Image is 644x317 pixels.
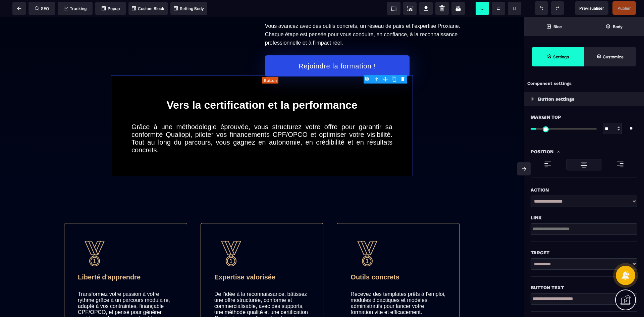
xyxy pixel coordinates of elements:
span: Screenshot [403,2,417,15]
span: Settings [532,47,584,66]
text: De l’idée à la reconnaissance, bâtissez une offre structurée, conforme et commercialisable, avec ... [214,273,310,306]
span: Open Blocks [524,17,584,36]
h1: Vers la certification et la performance [131,79,392,98]
p: Position [531,148,553,156]
div: Link [531,214,637,222]
span: Previsualiser [579,6,604,11]
h3: Expertise valorisée [214,255,310,266]
strong: Customize [603,54,624,59]
img: loading [580,161,588,169]
text: Vous avancez avec des outils concrets, un réseau de pairs et l’expertise Proxiane. Chaque étape e... [265,3,472,32]
span: Open Layer Manager [584,17,644,36]
span: Setting Body [174,6,204,11]
div: Component settings [524,77,644,90]
h3: Outils concrets [351,255,446,266]
img: 90e472d6c7f1e812f3d2da5b8d04bc93_icon_formation.png [214,220,248,254]
img: 90e472d6c7f1e812f3d2da5b8d04bc93_icon_formation.png [351,220,384,254]
button: Rejoindre la formation ! [265,39,410,60]
p: Button settings [538,95,575,103]
img: loading [616,160,624,168]
strong: Settings [553,54,569,59]
strong: Body [613,24,623,29]
span: View components [387,2,400,15]
div: Button Text [531,283,637,292]
strong: Bloc [553,24,562,29]
img: 90e472d6c7f1e812f3d2da5b8d04bc93_icon_formation.png [78,220,111,254]
span: Open Style Manager [584,47,636,66]
span: Popup [102,6,120,11]
span: Custom Block [132,6,164,11]
span: Publier [618,6,631,11]
h3: Liberté d'apprendre [78,255,173,266]
text: Grâce à une méthodologie éprouvée, vous structurez votre offre pour garantir sa conformité Qualio... [131,105,392,139]
span: SEO [35,6,49,11]
span: Margin Top [531,113,561,121]
img: loading [531,97,534,101]
text: Recevez des templates prêts à l’emploi, modules didactiques et modèles administratifs pour lancer... [351,273,446,300]
span: Preview [575,1,608,15]
text: Transformez votre passion à votre rythme grâce à un parcours modulaire, adapté à vos contraintes,... [78,273,173,306]
span: Tracking [64,6,87,11]
div: Action [531,186,637,194]
div: Target [531,249,637,257]
img: loading [557,150,560,153]
img: loading [544,160,552,168]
